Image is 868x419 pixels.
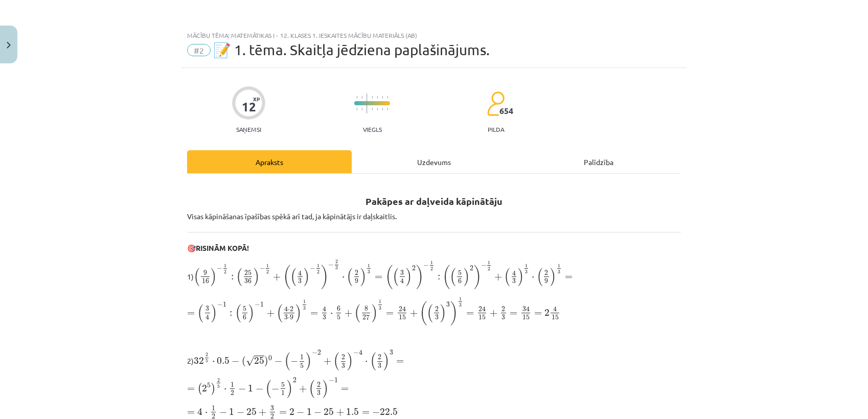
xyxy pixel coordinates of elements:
[470,266,473,271] span: 2
[458,278,462,284] span: 6
[187,32,681,39] div: Mācību tēma: Matemātikas i - 12. klases 1. ieskaites mācību materiāls (ab)
[323,315,326,320] span: 3
[443,265,450,290] span: (
[187,211,681,222] p: Visas kāpināšanas īpašības spēkā arī tad, ja kāpinātājs ir daļskaitlis.
[378,355,381,360] span: 2
[284,352,290,370] span: (
[370,352,376,370] span: (
[478,307,486,312] span: 24
[347,352,353,370] span: )
[267,310,275,317] span: +
[410,310,418,317] span: +
[187,150,352,173] div: Apraksts
[224,270,226,273] span: 2
[317,390,321,395] span: 3
[289,408,294,415] span: 2
[230,311,232,316] span: :
[450,301,458,326] span: )
[212,361,215,364] span: ⋅
[260,302,264,307] span: 1
[383,352,390,370] span: )
[532,276,534,280] span: ⋅
[333,352,339,370] span: (
[361,108,362,110] img: icon-short-line-57e1e144782c952c97e751825c79c345078a6d821885a25fce030b3d8c18986b.svg
[309,380,315,398] span: (
[406,268,412,286] span: )
[275,358,282,365] span: −
[317,264,319,267] span: 1
[211,383,216,395] span: )
[310,266,315,271] span: −
[213,41,490,58] span: 📝 1. tēma. Skaitļa jēdziena paplašinājums.
[501,315,505,320] span: 3
[399,315,406,320] span: 15
[307,408,312,415] span: 1
[553,307,557,312] span: 4
[224,264,226,267] span: 1
[365,361,368,364] span: ⋅
[212,406,215,411] span: 1
[236,268,242,286] span: (
[367,94,368,113] img: icon-long-line-d9ea69661e0d244f92f715978eff75569469978d946b2353a9bb055b3ed8787d.svg
[288,309,290,311] span: ⋅
[312,351,317,356] span: −
[264,356,268,367] span: )
[423,263,429,268] span: −
[299,385,307,392] span: +
[544,309,550,316] span: 2
[377,96,378,99] img: icon-short-line-57e1e144782c952c97e751825c79c345078a6d821885a25fce030b3d8c18986b.svg
[363,126,382,133] p: Viegls
[387,108,388,110] img: icon-short-line-57e1e144782c952c97e751825c79c345078a6d821885a25fce030b3d8c18986b.svg
[187,411,195,415] span: =
[378,363,381,368] span: 3
[242,100,256,114] div: 12
[270,406,274,411] span: 3
[223,302,226,307] span: 1
[356,96,357,99] img: icon-short-line-57e1e144782c952c97e751825c79c345078a6d821885a25fce030b3d8c18986b.svg
[296,409,304,416] span: −
[217,357,230,364] span: 0.5
[544,278,548,284] span: 9
[205,306,209,311] span: 3
[372,304,378,322] span: )
[283,265,290,290] span: (
[266,264,269,267] span: 1
[435,315,439,320] span: 3
[368,264,370,267] span: 1
[341,355,345,360] span: 2
[336,409,344,416] span: +
[400,270,404,275] span: 3
[253,96,260,102] span: XP
[324,358,331,365] span: +
[259,409,266,416] span: +
[197,383,202,395] span: (
[303,300,306,304] span: 1
[287,380,293,398] span: )
[328,262,334,267] span: −
[279,411,287,415] span: =
[516,150,681,173] div: Palīdzība
[356,108,357,110] img: icon-short-line-57e1e144782c952c97e751825c79c345078a6d821885a25fce030b3d8c18986b.svg
[360,268,367,286] span: )
[205,353,208,357] span: 2
[284,315,288,320] span: 3
[380,408,398,415] span: 22.5
[372,96,373,99] img: icon-short-line-57e1e144782c952c97e751825c79c345078a6d821885a25fce030b3d8c18986b.svg
[385,265,393,290] span: (
[372,409,380,416] span: −
[310,312,318,316] span: =
[187,350,681,371] p: 2)
[430,267,433,270] span: 2
[512,270,516,276] span: 4
[355,270,358,275] span: 2
[420,301,427,326] span: (
[211,268,217,286] span: )
[494,273,502,281] span: +
[337,315,340,320] span: 5
[203,270,207,275] span: 9
[303,306,306,310] span: 3
[387,96,388,99] img: icon-short-line-57e1e144782c952c97e751825c79c345078a6d821885a25fce030b3d8c18986b.svg
[487,91,505,117] img: students-c634bb4e5e11cddfef0936a35e636f08e4e9abd3cc4e673bd6f9a4125e45ecb1.svg
[187,312,195,316] span: =
[534,312,542,316] span: =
